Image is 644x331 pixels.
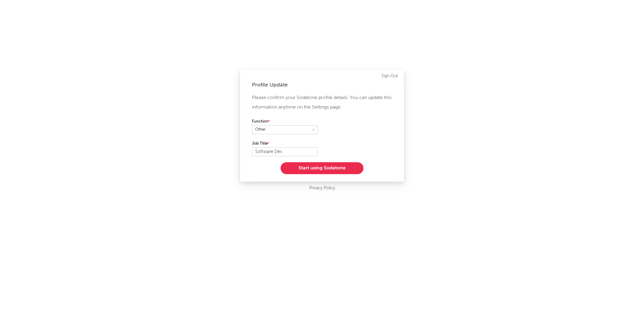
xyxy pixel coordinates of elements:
[252,81,392,89] div: Profile Update
[252,140,318,147] label: Job Title
[252,118,318,125] label: Function
[252,93,392,112] p: Please confirm your Sodatone profile details. You can update this information anytime on the Sett...
[309,185,335,192] a: Privacy Policy
[381,72,398,80] a: Sign Out
[281,162,363,174] button: Start using Sodatone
